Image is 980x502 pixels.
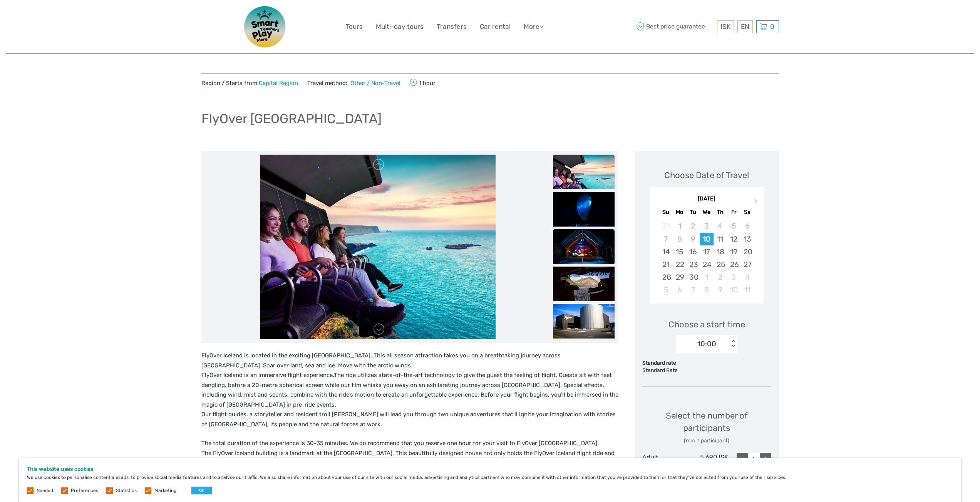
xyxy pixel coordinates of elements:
div: 5 690 ISK [685,453,728,469]
button: Open LiveChat chat widget [89,12,98,21]
h1: FlyOver [GEOGRAPHIC_DATA] [201,111,382,127]
div: Not available Tuesday, September 9th, 2025 [686,233,700,245]
a: Multi-day tours [376,21,424,32]
div: Choose Sunday, September 14th, 2025 [659,245,673,258]
div: Not available Sunday, September 7th, 2025 [659,233,673,245]
span: 1 hour [410,77,436,88]
div: Choose Wednesday, September 17th, 2025 [700,245,713,258]
span: Best price guarantee [635,20,715,33]
div: Not available Monday, September 8th, 2025 [673,233,686,245]
p: The total duration of the experience is 30-35 minutes. We do recommend that you reserve one hour ... [201,439,618,478]
div: + [760,453,771,464]
div: Choose Wednesday, September 10th, 2025 [700,233,713,245]
div: Tu [686,207,700,217]
label: Statistics [116,487,137,494]
div: Choose Thursday, September 25th, 2025 [714,258,727,271]
div: Fr [727,207,740,217]
div: Not available Friday, September 5th, 2025 [727,220,740,232]
span: Choose a start time [668,319,745,330]
div: Choose Monday, September 15th, 2025 [673,245,686,258]
div: Choose Friday, October 3rd, 2025 [727,271,740,284]
p: FlyOver Iceland is located in the exciting [GEOGRAPHIC_DATA]. This all season attraction takes yo... [201,351,618,429]
div: Mo [673,207,686,217]
span: Travel method: [307,77,401,88]
a: More [524,21,544,32]
span: Region / Starts from: [201,79,298,87]
div: Adult [642,453,685,469]
img: 3577-08614e58-788b-417f-8607-12aa916466bf_logo_big.png [235,6,296,48]
div: month 2025-09 [652,220,761,296]
div: EN [737,20,753,33]
div: < > [730,340,737,348]
img: 97b145d762194309816383ac305ef88d_slider_thumbnail.jpeg [553,267,615,301]
div: Choose Wednesday, September 24th, 2025 [700,258,713,271]
div: Choose Monday, September 22nd, 2025 [673,258,686,271]
div: Choose Tuesday, September 16th, 2025 [686,245,700,258]
h5: This website uses cookies [27,466,953,472]
div: Choose Saturday, October 4th, 2025 [740,271,754,284]
div: - [737,453,748,464]
div: Choose Thursday, October 9th, 2025 [714,284,727,296]
div: Th [714,207,727,217]
div: Choose Tuesday, September 23rd, 2025 [686,258,700,271]
div: Choose Saturday, September 13th, 2025 [740,233,754,245]
button: Next Month [750,197,763,209]
div: (min. 1 participant) [642,437,771,445]
div: 10:00 [697,339,716,349]
div: [DATE] [650,195,764,203]
div: Choose Thursday, September 18th, 2025 [714,245,727,258]
div: Choose Tuesday, October 7th, 2025 [686,284,700,296]
div: Not available Saturday, September 6th, 2025 [740,220,754,232]
a: Car rental [480,21,511,32]
img: 88ac903faa7d4ce586b51531c3f90fa4_slider_thumbnail.jpeg [553,155,615,189]
div: Choose Sunday, September 21st, 2025 [659,258,673,271]
a: Transfers [437,21,467,32]
div: We use cookies to personalise content and ads, to provide social media features and to analyse ou... [19,458,961,502]
div: Sa [740,207,754,217]
a: Other / Non-Travel [347,80,401,87]
img: ee471d66bf56470bbfb0b4bd9eaf66e6_slider_thumbnail.jpeg [553,192,615,227]
div: Choose Saturday, October 11th, 2025 [740,284,754,296]
div: Not available Thursday, September 4th, 2025 [714,220,727,232]
div: Choose Sunday, October 5th, 2025 [659,284,673,296]
label: Marketing [154,487,176,494]
img: 88ac903faa7d4ce586b51531c3f90fa4_main_slider.jpeg [260,155,495,339]
div: Choose Date of Travel [664,169,749,181]
div: Choose Sunday, September 28th, 2025 [659,271,673,284]
label: Needed [37,487,53,494]
div: Su [659,207,673,217]
div: Standard rate [642,359,771,367]
div: Not available Tuesday, September 2nd, 2025 [686,220,700,232]
div: Choose Thursday, September 11th, 2025 [714,233,727,245]
div: Choose Friday, September 19th, 2025 [727,245,740,258]
div: Choose Thursday, October 2nd, 2025 [714,271,727,284]
label: Preferences [71,487,98,494]
span: ISK [720,23,730,30]
div: Choose Friday, October 10th, 2025 [727,284,740,296]
div: Not available Wednesday, September 3rd, 2025 [700,220,713,232]
span: 0 [769,23,776,30]
div: Choose Wednesday, October 8th, 2025 [700,284,713,296]
div: Choose Friday, September 12th, 2025 [727,233,740,245]
button: OK [191,487,212,494]
div: Standard Rate [642,367,771,374]
div: Choose Tuesday, September 30th, 2025 [686,271,700,284]
p: We're away right now. Please check back later! [11,13,87,20]
div: Choose Friday, September 26th, 2025 [727,258,740,271]
div: Choose Monday, September 29th, 2025 [673,271,686,284]
img: 7c1360bd62264e5ebc53bc6d577694eb_slider_thumbnail.jpeg [553,304,615,339]
div: Select the number of participants [642,410,771,445]
img: b3c0de10317740549df6d2987626138c_slider_thumbnail.jpeg [553,229,615,264]
div: Choose Saturday, September 20th, 2025 [740,245,754,258]
div: Not available Sunday, August 31st, 2025 [659,220,673,232]
a: Tours [346,21,363,32]
div: Choose Saturday, September 27th, 2025 [740,258,754,271]
a: Capital Region [259,80,298,87]
div: Choose Wednesday, October 1st, 2025 [700,271,713,284]
div: Choose Monday, October 6th, 2025 [673,284,686,296]
div: We [700,207,713,217]
div: Not available Monday, September 1st, 2025 [673,220,686,232]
